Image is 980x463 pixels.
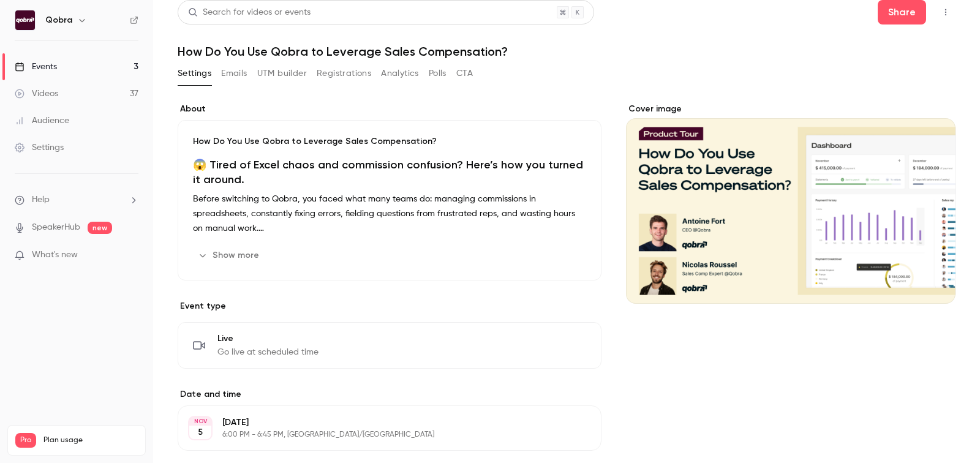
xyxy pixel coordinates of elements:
[198,426,203,439] p: 5
[15,61,57,73] div: Events
[193,135,586,148] p: How Do You Use Qobra to Leverage Sales Compensation?
[178,388,601,401] label: Date and time
[15,141,64,154] div: Settings
[15,88,58,100] div: Videos
[222,416,537,429] p: [DATE]
[317,64,371,83] button: Registrations
[626,103,956,304] section: Cover image
[257,64,307,83] button: UTM builder
[217,346,318,358] span: Go live at scheduled time
[15,115,69,127] div: Audience
[43,435,138,445] span: Plan usage
[15,10,35,30] img: Qobra
[178,103,601,115] label: About
[381,64,419,83] button: Analytics
[193,192,586,236] p: Before switching to Qobra, you faced what many teams do: managing commissions in spreadsheets, co...
[45,14,72,26] h6: Qobra
[32,194,50,206] span: Help
[178,44,956,59] h1: How Do You Use Qobra to Leverage Sales Compensation?
[429,64,447,83] button: Polls
[193,246,266,265] button: Show more
[15,433,36,448] span: Pro
[222,430,537,440] p: 6:00 PM - 6:45 PM, [GEOGRAPHIC_DATA]/[GEOGRAPHIC_DATA]
[626,103,956,115] label: Cover image
[189,417,211,426] div: NOV
[188,6,311,19] div: Search for videos or events
[88,222,112,234] span: new
[32,249,78,262] span: What's new
[32,221,80,234] a: SpeakerHub
[15,194,138,206] li: help-dropdown-opener
[221,64,247,83] button: Emails
[178,300,601,312] p: Event type
[456,64,473,83] button: CTA
[217,333,318,345] span: Live
[193,157,586,187] h1: 😱 Tired of Excel chaos and commission confusion? Here’s how you turned it around.
[178,64,211,83] button: Settings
